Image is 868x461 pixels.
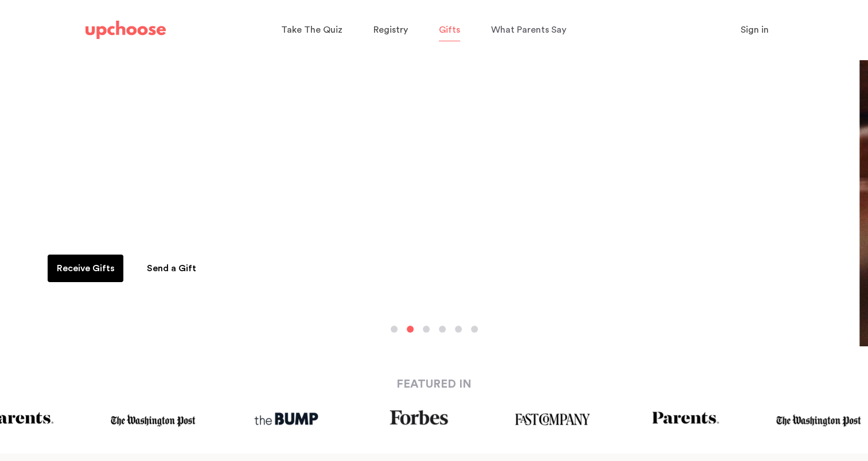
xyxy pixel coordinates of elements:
[491,19,570,41] a: What Parents Say
[281,19,346,41] a: Take The Quiz
[726,18,783,41] button: Sign in
[47,221,846,240] p: Receive months of sustainable baby clothing as gifts.
[396,378,472,390] strong: FEATURED IN
[281,25,342,34] span: Take The Quiz
[741,25,769,34] span: Sign in
[373,25,408,34] span: Registry
[85,21,166,39] img: UpChoose
[47,188,341,216] h2: Want to fund it with gifts?
[48,255,123,282] a: Receive Gifts
[57,261,115,275] p: Receive Gifts
[147,264,196,273] span: Send a Gift
[134,255,209,282] a: Send a Gift
[491,25,566,34] span: What Parents Say
[439,19,464,41] a: Gifts
[439,25,460,34] span: Gifts
[85,18,166,42] a: UpChoose
[373,19,411,41] a: Registry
